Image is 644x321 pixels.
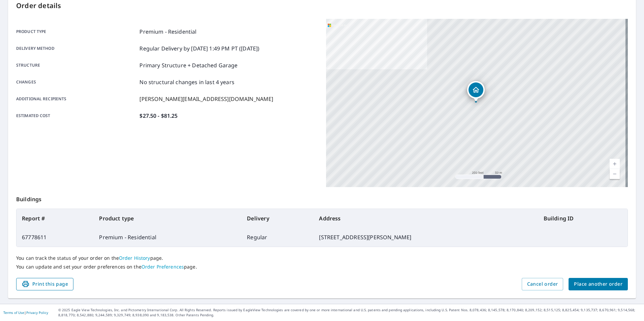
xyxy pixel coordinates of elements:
div: Dropped pin, building 1, Residential property, 46843 Bryan Rd Lexington Park, MD 20653 [467,81,485,102]
p: Buildings [16,187,628,209]
p: No structural changes in last 4 years [139,78,234,86]
span: Place another order [574,280,622,288]
th: Report # [17,209,94,228]
a: Order History [119,255,150,261]
button: Print this page [16,278,73,290]
td: 67778611 [17,228,94,247]
button: Cancel order [522,278,563,290]
p: Structure [16,61,137,69]
p: | [3,311,48,315]
p: Changes [16,78,137,86]
th: Delivery [241,209,314,228]
p: Primary Structure + Detached Garage [139,61,237,69]
p: You can track the status of your order on the page. [16,255,628,261]
p: Additional recipients [16,95,137,103]
th: Address [314,209,538,228]
p: Product type [16,28,137,36]
p: Regular Delivery by [DATE] 1:49 PM PT ([DATE]) [139,44,259,52]
p: $27.50 - $81.25 [139,112,178,120]
p: Premium - Residential [139,28,196,36]
p: Order details [16,1,628,11]
a: Terms of Use [3,310,24,315]
span: Print this page [22,280,68,288]
td: Premium - Residential [94,228,241,247]
th: Product type [94,209,241,228]
p: © 2025 Eagle View Technologies, Inc. and Pictometry International Corp. All Rights Reserved. Repo... [58,308,641,318]
p: Delivery method [16,44,137,52]
p: [PERSON_NAME][EMAIL_ADDRESS][DOMAIN_NAME] [139,95,273,103]
p: You can update and set your order preferences on the page. [16,264,628,270]
td: [STREET_ADDRESS][PERSON_NAME] [314,228,538,247]
a: Current Level 17, Zoom In [610,159,620,169]
a: Order Preferences [141,263,184,270]
a: Current Level 17, Zoom Out [610,169,620,179]
td: Regular [241,228,314,247]
button: Place another order [569,278,628,290]
th: Building ID [538,209,627,228]
span: Cancel order [527,280,558,288]
p: Estimated cost [16,112,137,120]
a: Privacy Policy [26,310,48,315]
